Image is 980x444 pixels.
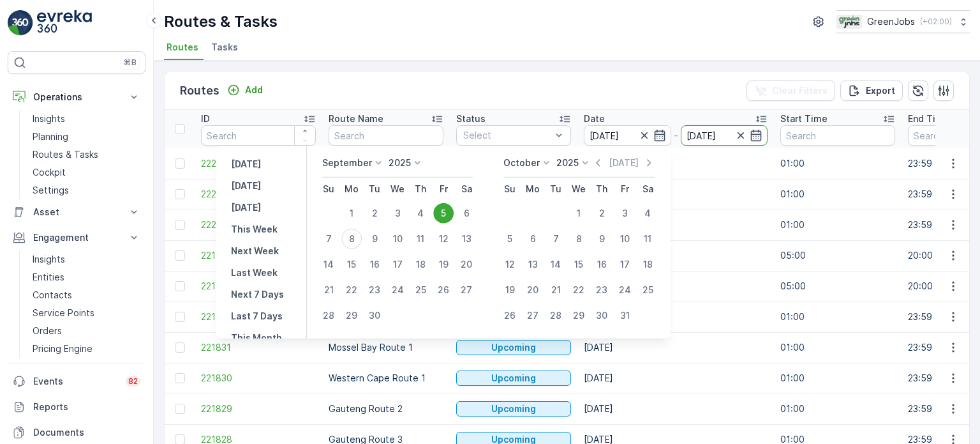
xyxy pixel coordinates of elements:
[201,402,316,415] a: 221829
[409,178,432,201] th: Thursday
[614,229,635,249] div: 10
[410,203,431,224] div: 4
[33,206,120,218] p: Asset
[364,203,385,224] div: 2
[577,179,774,210] td: [DATE]
[591,229,612,249] div: 9
[774,332,902,363] td: 01:00
[322,157,372,169] p: September
[33,184,69,197] p: Settings
[341,280,362,300] div: 22
[27,250,145,268] a: Insights
[433,203,454,224] div: 5
[201,249,316,262] a: 221914
[577,148,774,179] td: [DATE]
[774,394,902,424] td: 01:00
[175,158,185,169] div: Toggle Row Selected
[567,178,590,201] th: Wednesday
[523,305,543,326] div: 27
[33,253,65,266] p: Insights
[201,341,316,354] a: 221831
[33,231,120,244] p: Engagement
[33,112,65,125] p: Insights
[546,305,566,326] div: 28
[318,305,339,326] div: 28
[231,223,278,236] p: This Week
[341,305,362,326] div: 29
[226,200,266,215] button: Tomorrow
[341,229,362,249] div: 8
[746,80,835,101] button: Clear Filters
[33,271,64,284] p: Entities
[231,245,279,257] p: Next Week
[840,80,903,101] button: Export
[432,178,455,201] th: Friday
[8,394,145,420] a: Reports
[546,229,566,249] div: 7
[201,372,316,385] a: 221830
[341,203,362,224] div: 1
[591,254,612,275] div: 16
[500,229,520,249] div: 5
[584,125,671,146] input: dd/mm/yyyy
[27,146,145,164] a: Routes & Tasks
[33,130,68,143] p: Planning
[591,203,612,224] div: 2
[774,240,902,271] td: 05:00
[389,157,411,169] p: 2025
[318,280,339,300] div: 21
[27,286,145,304] a: Contacts
[463,129,551,142] p: Select
[636,178,659,201] th: Saturday
[33,289,72,302] p: Contacts
[33,166,66,179] p: Cockpit
[568,305,589,326] div: 29
[774,271,902,302] td: 05:00
[226,265,283,280] button: Last Week
[523,229,543,249] div: 6
[568,254,589,275] div: 15
[568,280,589,300] div: 22
[387,280,408,300] div: 24
[410,229,431,249] div: 11
[455,178,478,201] th: Saturday
[322,332,450,363] td: Mossel Bay Route 1
[387,229,408,249] div: 10
[500,305,520,326] div: 26
[27,164,145,181] a: Cockpit
[577,332,774,363] td: [DATE]
[211,41,238,54] span: Tasks
[201,218,316,231] a: 222027
[836,10,970,33] button: GreenJobs(+02:00)
[201,310,316,323] span: 221832
[456,280,477,300] div: 27
[27,340,145,358] a: Pricing Engine
[33,426,140,439] p: Documents
[201,188,316,201] a: 222028
[774,210,902,240] td: 01:00
[226,330,287,346] button: This Month
[201,112,210,125] p: ID
[674,128,678,143] p: -
[8,225,145,250] button: Engagement
[226,157,266,172] button: Yesterday
[164,11,278,32] p: Routes & Tasks
[175,189,185,199] div: Toggle Row Selected
[546,254,566,275] div: 14
[866,84,895,97] p: Export
[544,178,567,201] th: Tuesday
[33,342,93,355] p: Pricing Engine
[27,181,145,199] a: Settings
[577,271,774,302] td: [DATE]
[27,268,145,286] a: Entities
[584,112,605,125] p: Date
[433,280,454,300] div: 26
[920,17,952,27] p: ( +02:00 )
[364,305,385,326] div: 30
[386,178,409,201] th: Wednesday
[780,112,828,125] p: Start Time
[681,125,768,146] input: dd/mm/yyyy
[180,82,219,100] p: Routes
